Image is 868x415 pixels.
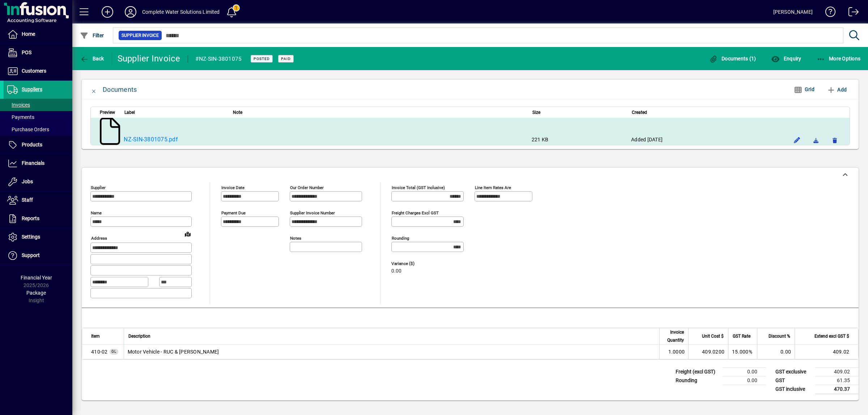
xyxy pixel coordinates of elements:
[182,228,193,240] a: View on map
[688,345,728,359] td: 409.0200
[672,367,723,376] td: Freight (excl GST)
[4,62,72,80] a: Customers
[22,215,39,221] span: Reports
[281,56,291,61] span: Paid
[22,252,40,258] span: Support
[26,290,46,296] span: Package
[791,134,803,146] button: Edit
[254,56,270,61] span: Posted
[815,52,863,65] button: More Options
[7,127,49,132] span: Purchase Orders
[22,86,42,92] span: Suppliers
[815,385,859,394] td: 470.37
[118,53,180,64] div: Supplier Invoice
[772,385,815,394] td: GST inclusive
[4,228,72,246] a: Settings
[91,332,100,340] span: Item
[22,197,33,203] span: Staff
[820,1,836,25] a: Knowledge Base
[392,236,409,241] mat-label: Rounding
[843,1,859,25] a: Logout
[391,261,435,266] span: Variance ($)
[22,68,46,74] span: Customers
[757,345,795,359] td: 0.00
[772,367,815,376] td: GST exclusive
[80,56,104,61] span: Back
[733,332,750,340] span: GST Rate
[4,210,72,228] a: Reports
[72,52,112,65] app-page-header-button: Back
[773,6,813,18] div: [PERSON_NAME]
[672,376,723,385] td: Rounding
[392,185,445,190] mat-label: Invoice Total (GST inclusive)
[221,210,246,215] mat-label: Payment due
[124,345,660,359] td: Motor Vehicle - RUC & [PERSON_NAME]
[96,5,119,18] button: Add
[100,108,115,116] span: Preview
[788,83,820,96] button: Grid
[122,32,159,39] span: Supplier Invoice
[221,185,244,190] mat-label: Invoice date
[814,332,849,340] span: Extend excl GST $
[771,56,801,61] span: Enquiry
[815,376,859,385] td: 61.35
[709,56,756,61] span: Documents (1)
[4,123,72,136] a: Purchase Orders
[772,376,815,385] td: GST
[810,134,822,146] a: Download
[723,376,766,385] td: 0.00
[21,275,52,281] span: Financial Year
[290,210,335,215] mat-label: Supplier invoice number
[4,191,72,209] a: Staff
[391,268,401,274] span: 0.00
[91,348,108,355] span: Motor Vehicle - RUC & Rego
[795,345,858,359] td: 409.02
[829,134,841,146] button: Remove
[4,111,72,123] a: Payments
[815,367,859,376] td: 409.02
[128,332,150,340] span: Description
[475,185,511,190] mat-label: Line item rates are
[22,31,35,37] span: Home
[91,210,102,215] mat-label: Name
[80,33,104,38] span: Filter
[7,102,30,108] span: Invoices
[7,114,34,120] span: Payments
[728,345,757,359] td: 15.000%
[142,6,220,18] div: Complete Water Solutions Limited
[723,367,766,376] td: 0.00
[85,81,103,98] button: Close
[119,5,142,18] button: Profile
[707,52,758,65] button: Documents (1)
[827,84,847,95] span: Add
[4,136,72,154] a: Products
[532,108,540,116] span: Size
[702,332,724,340] span: Unit Cost $
[103,84,137,95] div: Documents
[824,83,850,96] button: Add
[22,160,44,166] span: Financials
[794,84,814,95] span: Grid
[664,328,684,344] span: Invoice Quantity
[22,50,31,55] span: POS
[632,108,647,116] span: Created
[4,44,72,62] a: POS
[290,185,324,190] mat-label: Our order number
[91,185,106,190] mat-label: Supplier
[22,179,33,184] span: Jobs
[233,108,242,116] span: Note
[124,108,135,116] span: Label
[659,345,688,359] td: 1.0000
[532,136,624,143] div: 221 KB
[4,25,72,43] a: Home
[78,52,106,65] button: Back
[290,236,301,241] mat-label: Notes
[195,53,242,65] div: #NZ-SIN-3801075
[78,29,106,42] button: Filter
[769,332,790,340] span: Discount %
[124,136,178,143] a: NZ-SIN-3801075.pdf
[4,247,72,265] a: Support
[22,142,42,147] span: Products
[4,154,72,172] a: Financials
